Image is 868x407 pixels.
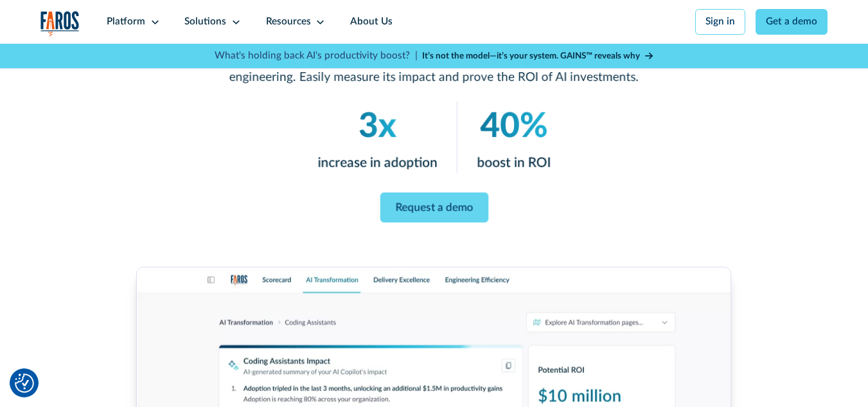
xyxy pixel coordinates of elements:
[422,51,640,60] strong: It’s not the model—it’s your system. GAINS™ reveals why
[422,50,653,62] a: It’s not the model—it’s your system. GAINS™ reveals why
[695,9,746,35] a: Sign in
[215,49,418,64] p: What's holding back AI's productivity boost? |
[184,15,226,30] div: Solutions
[380,193,488,223] a: Request a demo
[477,153,551,173] p: boost in ROI
[40,11,80,37] img: Logo of the analytics and reporting company Faros.
[266,15,311,30] div: Resources
[480,110,547,144] em: 40%
[756,9,828,35] a: Get a demo
[40,11,80,37] a: home
[317,153,437,173] p: increase in adoption
[15,374,34,393] img: Revisit consent button
[358,110,396,144] em: 3x
[107,15,145,30] div: Platform
[15,374,34,393] button: Cookie Settings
